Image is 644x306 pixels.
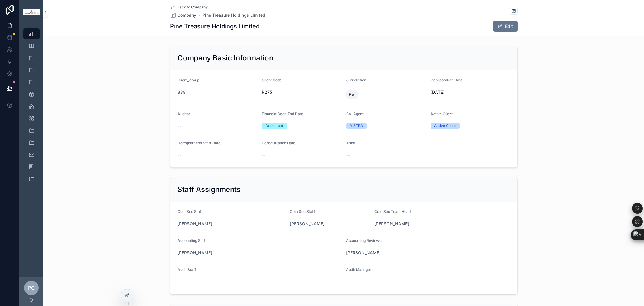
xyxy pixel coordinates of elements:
[178,221,212,227] a: [PERSON_NAME]
[350,123,363,129] div: VISTRA
[177,12,196,18] span: Company
[431,112,453,116] span: Active Client
[170,22,260,31] h1: Pine Treasure Holdings Limited
[178,112,190,116] span: Auditor
[178,89,186,95] a: 838
[178,141,220,145] span: Deregistration Start Date
[346,267,371,272] span: Audit Manager
[262,141,295,145] span: Deregistration Date
[178,152,181,158] span: --
[262,89,341,95] span: P275
[178,78,199,82] span: Client_group
[374,209,411,214] span: Com Sec Team Head
[178,279,181,285] span: --
[23,9,40,15] img: App logo
[28,284,35,291] span: PC
[346,279,350,285] span: --
[19,24,43,192] div: scrollable content
[178,185,241,194] h2: Staff Assignments
[170,12,196,18] a: Company
[262,78,282,82] span: Client Code
[262,112,303,116] span: Financial Year-End Date
[290,209,315,214] span: Com Sec Staff
[202,12,265,18] a: Pine Treasure Holdings Limited
[178,250,212,256] a: [PERSON_NAME]
[349,92,356,98] span: BVI
[346,152,350,158] span: --
[431,89,510,95] span: [DATE]
[177,5,208,10] span: Back to Company
[346,112,364,116] span: BVI Agent
[346,141,355,145] span: Trust
[434,123,456,129] div: Active Client
[178,123,181,129] span: --
[346,78,366,82] span: Jurisdiction
[431,78,463,82] span: Incorporation Date
[178,267,196,272] span: Audit Staff
[346,250,381,256] a: [PERSON_NAME]
[265,123,284,129] div: December
[178,238,207,243] span: Accounting Staff
[346,238,383,243] span: Accounting Reviewer
[374,221,409,227] a: [PERSON_NAME]
[178,53,273,63] h2: Company Basic Information
[290,221,325,227] a: [PERSON_NAME]
[178,209,203,214] span: Com Sec Staff
[493,21,518,32] button: Edit
[262,152,265,158] span: --
[170,5,208,10] a: Back to Company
